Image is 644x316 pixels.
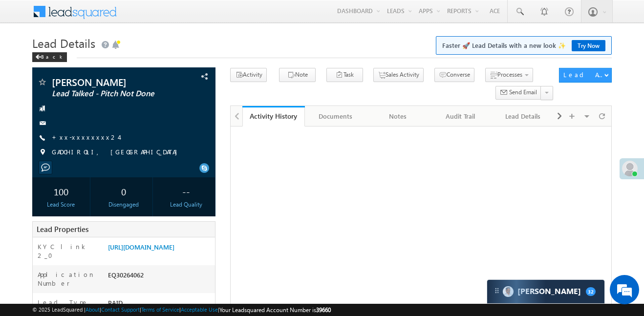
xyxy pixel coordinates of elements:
button: Sales Activity [373,68,424,82]
a: Audit Trail [429,106,492,126]
button: Task [326,68,363,82]
span: Faster 🚀 Lead Details with a new look ✨ [442,41,605,50]
label: KYC link 2_0 [38,242,99,260]
a: [URL][DOMAIN_NAME] [108,243,174,251]
a: Back [32,52,72,60]
a: Acceptable Use [181,306,218,313]
span: Send Email [509,88,537,97]
a: Lead Details [492,106,555,126]
div: Lead Quality [160,200,213,209]
a: Activity History [242,106,305,126]
div: carter-dragCarter[PERSON_NAME]32 [487,279,605,304]
span: Lead Talked - Pitch Not Done [52,89,165,99]
a: Terms of Service [141,306,179,313]
div: Lead Details [500,110,546,122]
button: Activity [230,68,267,82]
a: Contact Support [101,306,140,313]
div: Notes [375,110,421,122]
button: Processes [485,68,533,82]
span: © 2025 LeadSquared | | | | | [32,305,331,315]
span: Processes [497,71,522,78]
div: Lead Score [35,200,87,209]
div: EQ30264062 [106,270,215,284]
button: Converse [434,68,474,82]
label: Application Number [38,270,99,288]
div: 0 [97,182,150,200]
label: Lead Type [38,298,88,307]
span: GADCHIROLI, [GEOGRAPHIC_DATA] [52,147,182,157]
a: Try Now [572,40,605,51]
a: Documents [305,106,367,126]
button: Note [279,68,316,82]
a: +xx-xxxxxxxx24 [52,133,119,141]
span: Your Leadsquared Account Number is [219,306,331,314]
a: About [86,306,100,313]
div: Back [32,52,67,62]
span: Lead Properties [37,224,88,234]
div: -- [160,182,213,200]
span: 32 [586,287,596,296]
span: Lead Details [32,35,95,51]
div: Activity History [250,111,298,121]
a: Notes [367,106,429,126]
img: carter-drag [493,287,501,295]
button: Lead Actions [559,68,612,83]
div: Audit Trail [437,110,483,122]
span: 39660 [316,306,331,314]
button: Send Email [495,86,541,100]
span: [PERSON_NAME] [52,77,165,87]
div: Lead Actions [563,70,605,79]
div: Documents [313,110,359,122]
div: PAID [106,298,215,312]
img: Carter [503,286,514,297]
div: Disengaged [97,200,150,209]
div: 100 [35,182,87,200]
